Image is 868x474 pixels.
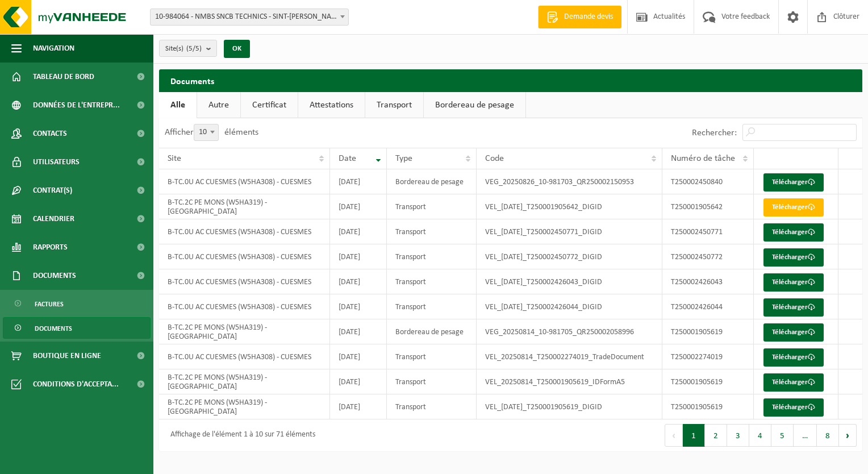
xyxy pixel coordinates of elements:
[763,323,824,342] a: Télécharger
[763,173,824,192] a: Télécharger
[159,40,217,57] button: Site(s)(5/5)
[387,344,477,369] td: Transport
[194,124,218,140] span: 10
[705,424,727,447] button: 2
[662,369,754,394] td: T250001905619
[33,370,119,398] span: Conditions d'accepta...
[763,348,824,367] a: Télécharger
[538,6,621,28] a: Demande devis
[33,119,67,148] span: Contacts
[662,344,754,369] td: T250002274019
[395,154,412,163] span: Type
[330,194,387,219] td: [DATE]
[763,273,824,292] a: Télécharger
[224,40,250,58] button: OK
[817,424,839,447] button: 8
[727,424,749,447] button: 3
[241,92,298,118] a: Certificat
[33,342,101,370] span: Boutique en ligne
[662,294,754,319] td: T250002426044
[662,219,754,244] td: T250002450771
[159,219,330,244] td: B-TC.0U AC CUESMES (W5HA308) - CUESMES
[387,169,477,194] td: Bordereau de pesage
[662,319,754,344] td: T250001905619
[339,154,356,163] span: Date
[477,294,662,319] td: VEL_[DATE]_T250002426044_DIGID
[159,344,330,369] td: B-TC.0U AC CUESMES (W5HA308) - CUESMES
[159,319,330,344] td: B-TC.2C PE MONS (W5HA319) - [GEOGRAPHIC_DATA]
[477,219,662,244] td: VEL_[DATE]_T250002450771_DIGID
[33,63,94,91] span: Tableau de bord
[165,425,315,446] div: Affichage de l'élément 1 à 10 sur 71 éléments
[330,394,387,419] td: [DATE]
[3,317,151,339] a: Documents
[159,269,330,294] td: B-TC.0U AC CUESMES (W5HA308) - CUESMES
[477,394,662,419] td: VEL_[DATE]_T250001905619_DIGID
[159,169,330,194] td: B-TC.0U AC CUESMES (W5HA308) - CUESMES
[365,92,423,118] a: Transport
[33,205,74,233] span: Calendrier
[186,45,202,52] count: (5/5)
[330,244,387,269] td: [DATE]
[159,92,197,118] a: Alle
[477,344,662,369] td: VEL_20250814_T250002274019_TradeDocument
[692,128,737,138] label: Rechercher:
[485,154,504,163] span: Code
[330,269,387,294] td: [DATE]
[671,154,735,163] span: Numéro de tâche
[763,248,824,267] a: Télécharger
[763,198,824,217] a: Télécharger
[387,194,477,219] td: Transport
[159,294,330,319] td: B-TC.0U AC CUESMES (W5HA308) - CUESMES
[763,223,824,242] a: Télécharger
[662,194,754,219] td: T250001905642
[165,40,202,57] span: Site(s)
[763,373,824,392] a: Télécharger
[330,344,387,369] td: [DATE]
[194,124,219,141] span: 10
[763,398,824,417] a: Télécharger
[150,9,349,26] span: 10-984064 - NMBS SNCB TECHNICS - SINT-GILLIS
[839,424,857,447] button: Next
[33,233,68,261] span: Rapports
[683,424,705,447] button: 1
[33,148,80,176] span: Utilisateurs
[33,91,120,119] span: Données de l'entrepr...
[3,293,151,314] a: Factures
[159,194,330,219] td: B-TC.2C PE MONS (W5HA319) - [GEOGRAPHIC_DATA]
[662,394,754,419] td: T250001905619
[330,369,387,394] td: [DATE]
[197,92,240,118] a: Autre
[330,169,387,194] td: [DATE]
[424,92,525,118] a: Bordereau de pesage
[330,294,387,319] td: [DATE]
[387,244,477,269] td: Transport
[33,176,72,205] span: Contrat(s)
[387,219,477,244] td: Transport
[35,293,64,315] span: Factures
[477,269,662,294] td: VEL_[DATE]_T250002426043_DIGID
[159,394,330,419] td: B-TC.2C PE MONS (W5HA319) - [GEOGRAPHIC_DATA]
[477,194,662,219] td: VEL_[DATE]_T250001905642_DIGID
[477,169,662,194] td: VEG_20250826_10-981703_QR250002150953
[477,319,662,344] td: VEG_20250814_10-981705_QR250002058996
[159,69,862,92] h2: Documents
[477,369,662,394] td: VEL_20250814_T250001905619_IDFormA5
[168,154,181,163] span: Site
[387,294,477,319] td: Transport
[159,369,330,394] td: B-TC.2C PE MONS (W5HA319) - [GEOGRAPHIC_DATA]
[794,424,817,447] span: …
[749,424,771,447] button: 4
[330,219,387,244] td: [DATE]
[330,319,387,344] td: [DATE]
[662,269,754,294] td: T250002426043
[387,319,477,344] td: Bordereau de pesage
[151,9,348,25] span: 10-984064 - NMBS SNCB TECHNICS - SINT-GILLIS
[33,261,76,290] span: Documents
[35,318,72,339] span: Documents
[159,244,330,269] td: B-TC.0U AC CUESMES (W5HA308) - CUESMES
[662,244,754,269] td: T250002450772
[165,128,258,137] label: Afficher éléments
[477,244,662,269] td: VEL_[DATE]_T250002450772_DIGID
[665,424,683,447] button: Previous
